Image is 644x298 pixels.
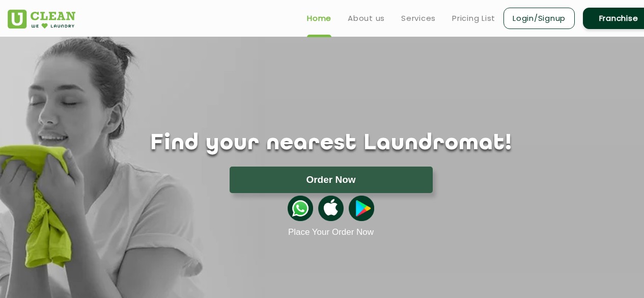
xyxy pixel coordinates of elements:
img: UClean Laundry and Dry Cleaning [8,10,75,29]
a: Place Your Order Now [288,227,374,237]
img: playstoreicon.png [349,196,374,221]
a: Login/Signup [503,8,575,29]
img: apple-icon.png [318,196,344,221]
a: About us [348,12,385,24]
a: Pricing List [452,12,495,24]
button: Order Now [230,167,433,193]
a: Home [307,12,331,24]
img: whatsappicon.png [288,196,313,221]
a: Services [401,12,436,24]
